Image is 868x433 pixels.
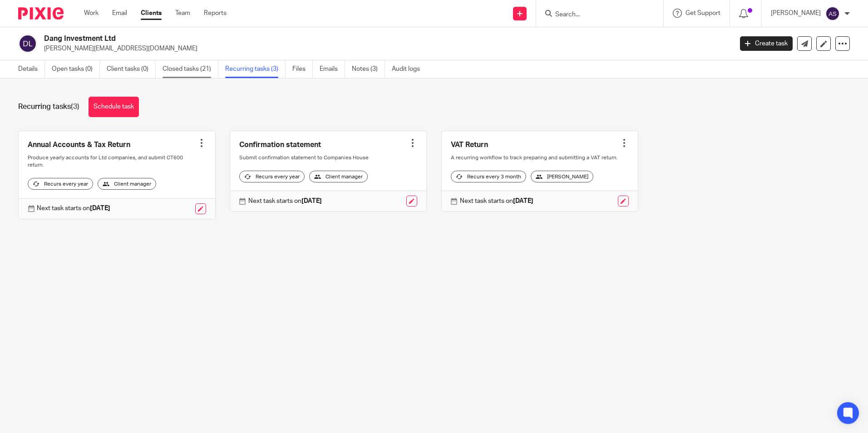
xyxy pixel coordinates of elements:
[686,10,720,16] span: Get Support
[292,60,313,78] a: Files
[44,34,590,44] h2: Dang Investment Ltd
[771,9,821,18] p: [PERSON_NAME]
[825,6,840,21] img: svg%3E
[460,197,533,206] p: Next task starts on
[89,97,139,117] a: Schedule task
[112,9,127,18] a: Email
[107,60,156,78] a: Client tasks (0)
[204,9,227,18] a: Reports
[531,171,593,182] div: [PERSON_NAME]
[451,171,526,182] div: Recurs every 3 month
[225,60,286,78] a: Recurring tasks (3)
[740,36,793,51] a: Create task
[71,103,79,110] span: (3)
[37,204,110,213] p: Next task starts on
[18,102,79,112] h1: Recurring tasks
[320,60,345,78] a: Emails
[44,44,726,53] p: [PERSON_NAME][EMAIL_ADDRESS][DOMAIN_NAME]
[392,60,427,78] a: Audit logs
[301,198,322,204] strong: [DATE]
[163,60,218,78] a: Closed tasks (21)
[141,9,162,18] a: Clients
[18,7,64,20] img: Pixie
[554,11,636,19] input: Search
[28,178,93,190] div: Recurs every year
[18,34,37,53] img: svg%3E
[175,9,190,18] a: Team
[90,205,110,212] strong: [DATE]
[52,60,100,78] a: Open tasks (0)
[18,60,45,78] a: Details
[239,171,305,182] div: Recurs every year
[84,9,99,18] a: Work
[98,178,156,190] div: Client manager
[513,198,533,204] strong: [DATE]
[352,60,385,78] a: Notes (3)
[309,171,368,182] div: Client manager
[248,197,322,206] p: Next task starts on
